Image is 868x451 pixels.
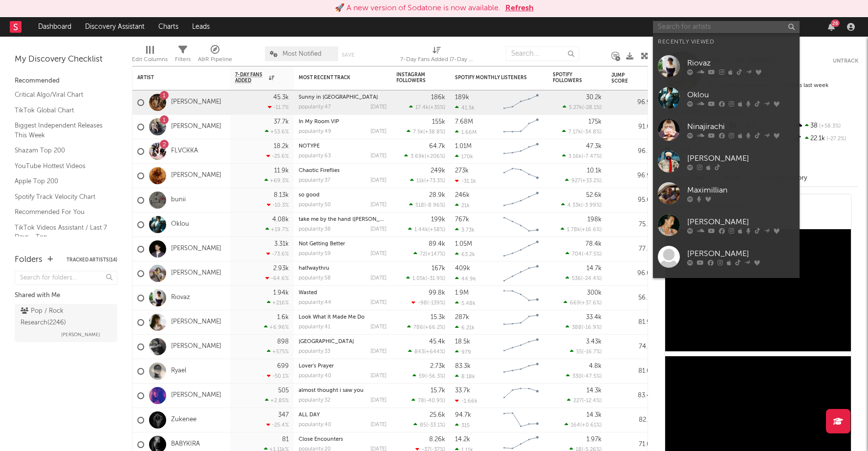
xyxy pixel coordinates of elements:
div: -73.6 % [266,251,289,257]
svg: Chart title [499,359,543,384]
span: 11k [416,178,424,184]
div: halfwaythru [299,266,387,271]
a: Wasted [299,290,317,296]
a: In My Room VIP [299,119,339,125]
a: bunii [171,196,186,204]
a: [PERSON_NAME] [171,391,221,400]
span: 17.4k [415,105,429,110]
div: Not Getting Better [299,241,387,247]
div: 96.9 [611,97,651,108]
div: Look What It Made Me Do [299,315,387,320]
div: Artist [137,75,211,81]
a: Ryael [171,367,186,375]
span: -47.5 % [583,252,600,257]
div: 4.8k [589,363,602,369]
span: +147 % [427,252,444,257]
input: Search for artists [653,21,800,33]
span: 3.69k [411,154,425,159]
div: ( ) [565,251,602,257]
div: Spotify Followers [553,72,587,84]
div: ( ) [408,348,445,355]
span: +73.3 % [426,178,444,184]
div: 81.0 [611,365,651,377]
a: Apple Top 200 [15,176,108,187]
span: [PERSON_NAME] [61,329,100,341]
div: 96.0 [611,268,651,279]
span: +35 % [430,105,444,110]
a: Sunny in [GEOGRAPHIC_DATA] [299,95,378,100]
div: popularity: 33 [299,349,330,354]
a: Chaotic Fireflies [299,168,340,173]
div: 56.2 [611,292,651,304]
div: Edit Columns [132,42,168,70]
span: 7.17k [568,129,581,135]
a: BABYKIRA [171,440,200,449]
div: 7.68M [455,119,473,125]
div: popularity: 38 [299,227,331,232]
button: Save [342,52,354,58]
div: 41.5k [455,105,475,111]
button: Untrack [833,56,858,66]
span: 786 [413,325,423,330]
div: ( ) [561,202,602,208]
span: -7.47 % [583,154,600,159]
a: [PERSON_NAME] [PERSON_NAME] [653,273,800,312]
a: Maximillian [653,177,800,209]
span: -98 [418,301,427,306]
div: 409k [455,265,470,272]
div: [DATE] [370,129,387,134]
div: 300k [587,290,602,296]
div: Folders [15,254,43,266]
span: Most Notified [282,51,322,57]
div: 89.4k [429,241,445,247]
button: Tracked Artists(14) [66,258,117,262]
svg: Chart title [499,115,543,139]
div: popularity: 63 [299,153,331,159]
div: ( ) [562,153,602,159]
span: 3.16k [568,154,582,159]
div: ( ) [565,324,602,330]
span: 59 [419,374,425,379]
div: 767k [455,216,469,223]
div: popularity: 47 [299,105,331,110]
div: 18.2k [274,143,289,150]
div: +216 % [267,300,289,306]
div: 175k [588,119,602,125]
span: 669 [570,301,580,306]
div: [DATE] [370,373,387,379]
div: Instagram Followers [396,72,431,84]
div: Oklou [687,89,795,101]
span: -3.99 % [583,203,600,208]
div: 5.48k [455,300,476,306]
span: 55 [576,349,582,355]
div: Recommended [15,75,117,87]
div: 21k [455,202,470,209]
div: ( ) [412,373,445,379]
svg: Chart title [499,335,543,359]
a: so good [299,193,320,198]
a: [GEOGRAPHIC_DATA] [299,339,354,344]
div: +19.7 % [265,226,289,233]
div: 22.1k [793,132,858,145]
div: +53.6 % [265,129,289,135]
span: -139 % [429,301,444,306]
div: 3.31k [274,241,289,247]
div: 7-Day Fans Added (7-Day Fans Added) [400,42,474,70]
span: 1.44k [414,227,428,233]
a: Dashboard [31,17,78,37]
div: ( ) [408,226,445,233]
div: -64.6 % [265,275,289,281]
span: -28.1 % [584,105,600,110]
a: Spotify Track Velocity Chart [15,192,108,202]
div: 44.9k [455,276,476,282]
a: halfwaythru [299,266,329,271]
span: -16.7 % [584,349,600,355]
a: Ninajirachi [653,114,800,146]
div: ( ) [409,202,445,208]
div: 6.21k [455,324,475,331]
a: TikTok Global Chart [15,105,108,116]
a: Not Getting Better [299,241,345,247]
div: 979 [455,349,471,355]
div: [DATE] [370,153,387,159]
div: [PERSON_NAME] [687,216,795,228]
